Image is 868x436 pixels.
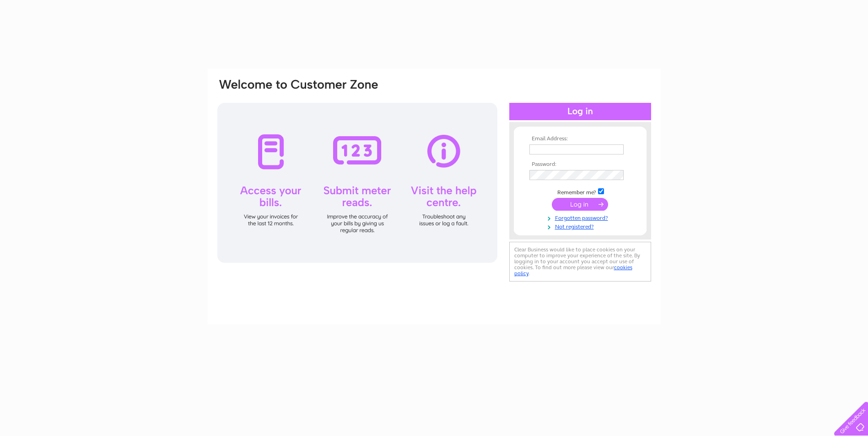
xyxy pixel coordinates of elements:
[509,242,651,282] div: Clear Business would like to place cookies on your computer to improve your experience of the sit...
[527,136,633,142] th: Email Address:
[527,187,633,196] td: Remember me?
[529,213,633,222] a: Forgotten password?
[514,264,632,276] a: cookies policy
[552,198,608,211] input: Submit
[529,222,633,230] a: Not registered?
[527,161,633,168] th: Password:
